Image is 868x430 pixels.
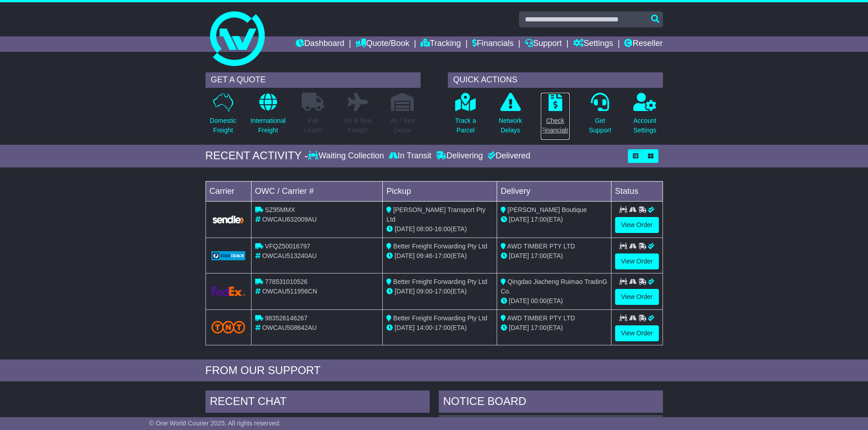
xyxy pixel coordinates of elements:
[386,323,493,333] div: - (ETA)
[615,253,659,269] a: View Order
[383,181,497,201] td: Pickup
[251,116,286,135] p: International Freight
[296,36,344,52] a: Dashboard
[386,206,485,223] span: [PERSON_NAME] Transport Pty Ltd
[509,297,529,304] span: [DATE]
[531,216,547,223] span: 17:00
[393,314,487,322] span: Better Freight Forwarding Pty Ltd
[421,36,461,52] a: Tracking
[302,116,324,135] p: Full Loads
[386,251,493,261] div: - (ETA)
[573,36,613,52] a: Settings
[205,390,430,415] div: RECENT CHAT
[393,278,487,285] span: Better Freight Forwarding Pty Ltd
[386,224,493,234] div: - (ETA)
[501,278,607,295] span: Qingdao Jiacheng Ruimao TradinG Co.
[393,243,487,250] span: Better Freight Forwarding Pty Ltd
[205,72,421,88] div: GET A QUOTE
[624,36,663,52] a: Reseller
[615,289,659,305] a: View Order
[416,252,432,259] span: 09:46
[501,296,607,306] div: (ETA)
[265,314,307,322] span: 983526146267
[435,225,451,233] span: 16:00
[501,251,607,261] div: (ETA)
[386,151,434,161] div: In Transit
[615,217,659,233] a: View Order
[541,116,570,135] p: Check Financials
[472,36,514,52] a: Financials
[633,116,657,135] p: Account Settings
[395,324,415,331] span: [DATE]
[509,324,529,331] span: [DATE]
[531,297,547,304] span: 00:00
[211,287,246,296] img: GetCarrierServiceLogo
[205,181,251,201] td: Carrier
[395,225,415,233] span: [DATE]
[485,151,530,161] div: Delivered
[209,92,236,140] a: DomesticFreight
[262,252,317,259] span: OWCAU513240AU
[265,278,307,285] span: 778531010526
[531,252,547,259] span: 17:00
[588,92,611,140] a: GetSupport
[448,72,663,88] div: QUICK ACTIONS
[390,116,415,135] p: Air / Sea Depot
[205,149,308,162] div: RECENT ACTIVITY -
[250,92,286,140] a: InternationalFreight
[416,288,432,295] span: 09:00
[435,252,451,259] span: 17:00
[265,243,310,250] span: VFQZ50016797
[395,288,415,295] span: [DATE]
[525,36,562,52] a: Support
[416,225,432,233] span: 08:00
[211,321,246,333] img: TNT_Domestic.png
[455,116,476,135] p: Track a Parcel
[395,252,415,259] span: [DATE]
[615,325,659,341] a: View Order
[210,116,236,135] p: Domestic Freight
[501,323,607,333] div: (ETA)
[149,420,281,427] span: © One World Courier 2025. All rights reserved.
[262,324,317,331] span: OWCAU508642AU
[531,324,547,331] span: 17:00
[509,252,529,259] span: [DATE]
[589,116,611,135] p: Get Support
[611,181,663,201] td: Status
[455,92,477,140] a: Track aParcel
[262,288,317,295] span: OWCAU511956CN
[497,181,611,201] td: Delivery
[508,206,587,213] span: [PERSON_NAME] Boutique
[386,287,493,296] div: - (ETA)
[251,181,383,201] td: OWC / Carrier #
[205,364,663,377] div: FROM OUR SUPPORT
[265,206,295,213] span: SZ95MMX
[501,215,607,224] div: (ETA)
[507,314,575,322] span: AWD TIMBER PTY LTD
[211,215,246,224] img: GetCarrierServiceLogo
[434,151,485,161] div: Delivering
[416,324,432,331] span: 14:00
[633,92,657,140] a: AccountSettings
[262,216,317,223] span: OWCAU632009AU
[211,251,246,260] img: GetCarrierServiceLogo
[435,288,451,295] span: 17:00
[355,36,409,52] a: Quote/Book
[308,151,386,161] div: Waiting Collection
[507,243,575,250] span: AWD TIMBER PTY LTD
[540,92,570,140] a: CheckFinancials
[509,216,529,223] span: [DATE]
[344,116,371,135] p: Air & Sea Freight
[498,92,522,140] a: NetworkDelays
[498,116,522,135] p: Network Delays
[435,324,451,331] span: 17:00
[439,390,663,415] div: NOTICE BOARD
